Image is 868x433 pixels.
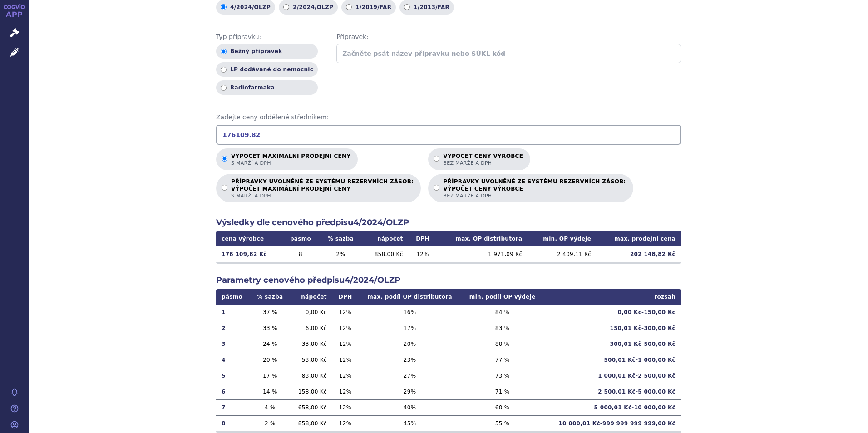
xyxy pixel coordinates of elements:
td: 60 % [461,399,544,415]
input: Výpočet maximální prodejní cenys marží a DPH [222,156,227,162]
span: Zadejte ceny oddělené středníkem: [216,113,681,122]
td: 12 % [332,415,359,431]
label: Běžný přípravek [216,44,318,59]
th: % sazba [250,289,290,305]
label: LP dodávané do nemocnic [216,62,318,77]
td: 2 409,11 Kč [528,246,597,262]
th: DPH [409,231,437,246]
td: 1 971,09 Kč [437,246,528,262]
td: 71 % [461,384,544,399]
td: 176 109,82 Kč [216,246,282,262]
input: 4/2024/OLZP [221,4,227,10]
td: 0,00 Kč - 150,00 Kč [544,305,681,320]
h2: Parametry cenového předpisu 4/2024/OLZP [216,275,681,286]
td: 6,00 Kč [290,320,332,336]
span: Přípravek: [336,33,681,42]
td: 1 000,01 Kč - 2 500,00 Kč [544,368,681,384]
input: Běžný přípravek [221,49,227,54]
span: s marží a DPH [231,160,350,167]
p: PŘÍPRAVKY UVOLNĚNÉ ZE SYSTÉMU REZERVNÍCH ZÁSOB: [443,178,626,199]
td: 658,00 Kč [290,399,332,415]
td: 84 % [461,305,544,320]
th: max. OP distributora [437,231,528,246]
td: 6 [216,384,250,399]
th: pásmo [216,289,250,305]
td: 80 % [461,336,544,352]
input: PŘÍPRAVKY UVOLNĚNÉ ZE SYSTÉMU REZERVNÍCH ZÁSOB:VÝPOČET MAXIMÁLNÍ PRODEJNÍ CENYs marží a DPH [222,185,227,191]
td: 33,00 Kč [290,336,332,352]
input: Zadejte ceny oddělené středníkem [216,125,681,145]
td: 8 [216,415,250,431]
td: 12 % [332,399,359,415]
span: bez marže a DPH [443,160,523,167]
input: LP dodávané do nemocnic [221,67,227,73]
input: PŘÍPRAVKY UVOLNĚNÉ ZE SYSTÉMU REZERVNÍCH ZÁSOB:VÝPOČET CENY VÝROBCEbez marže a DPH [434,185,439,191]
td: 20 % [358,336,461,352]
label: Radiofarmaka [216,80,318,95]
td: 29 % [358,384,461,399]
td: 500,01 Kč - 1 000,00 Kč [544,352,681,368]
td: 2 500,01 Kč - 5 000,00 Kč [544,384,681,399]
td: 16 % [358,305,461,320]
td: 37 % [250,305,290,320]
td: 24 % [250,336,290,352]
span: s marží a DPH [231,192,414,199]
td: 858,00 Kč [290,415,332,431]
h2: Výsledky dle cenového předpisu 4/2024/OLZP [216,217,681,228]
td: 33 % [250,320,290,336]
td: 12 % [332,352,359,368]
td: 3 [216,336,250,352]
td: 5 000,01 Kč - 10 000,00 Kč [544,399,681,415]
td: 858,00 Kč [362,246,409,262]
td: 17 % [358,320,461,336]
td: 17 % [250,368,290,384]
td: 5 [216,368,250,384]
p: Výpočet maximální prodejní ceny [231,153,350,167]
th: rozsah [544,289,681,305]
td: 12 % [332,305,359,320]
input: Výpočet ceny výrobcebez marže a DPH [434,156,439,162]
td: 4 [216,352,250,368]
td: 73 % [461,368,544,384]
th: DPH [332,289,359,305]
td: 40 % [358,399,461,415]
td: 23 % [358,352,461,368]
td: 12 % [332,320,359,336]
th: nápočet [290,289,332,305]
td: 12 % [332,368,359,384]
td: 77 % [461,352,544,368]
strong: VÝPOČET MAXIMÁLNÍ PRODEJNÍ CENY [231,185,414,192]
input: 1/2013/FAR [404,4,410,10]
td: 12 % [332,336,359,352]
th: max. podíl OP distributora [358,289,461,305]
td: 8 [282,246,319,262]
td: 202 148,82 Kč [597,246,681,262]
td: 300,01 Kč - 500,00 Kč [544,336,681,352]
td: 55 % [461,415,544,431]
td: 0,00 Kč [290,305,332,320]
input: Začněte psát název přípravku nebo SÚKL kód [336,44,681,63]
p: Výpočet ceny výrobce [443,153,523,167]
td: 20 % [250,352,290,368]
th: pásmo [282,231,319,246]
input: Radiofarmaka [221,85,227,91]
th: max. prodejní cena [597,231,681,246]
td: 158,00 Kč [290,384,332,399]
th: % sazba [319,231,362,246]
td: 45 % [358,415,461,431]
th: nápočet [362,231,409,246]
td: 14 % [250,384,290,399]
th: min. podíl OP výdeje [461,289,544,305]
p: PŘÍPRAVKY UVOLNĚNÉ ZE SYSTÉMU REZERVNÍCH ZÁSOB: [231,178,414,199]
td: 12 % [332,384,359,399]
td: 2 % [319,246,362,262]
input: 1/2019/FAR [346,4,352,10]
td: 150,01 Kč - 300,00 Kč [544,320,681,336]
td: 12 % [409,246,437,262]
td: 2 % [250,415,290,431]
td: 83,00 Kč [290,368,332,384]
span: bez marže a DPH [443,192,626,199]
th: min. OP výdeje [528,231,597,246]
td: 10 000,01 Kč - 999 999 999 999,00 Kč [544,415,681,431]
td: 2 [216,320,250,336]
